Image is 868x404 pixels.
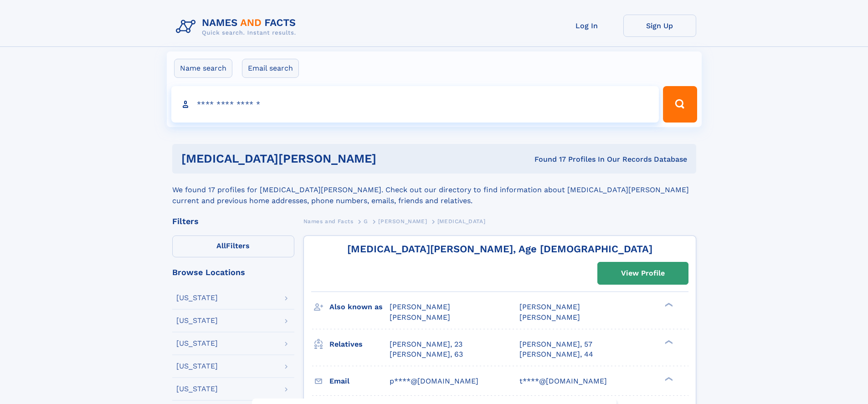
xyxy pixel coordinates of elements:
a: View Profile [598,262,688,284]
input: search input [171,86,659,123]
label: Filters [172,235,294,257]
h3: Also known as [329,299,390,315]
div: ❯ [663,339,673,345]
a: Log In [550,15,623,37]
a: Names and Facts [303,215,354,227]
div: ❯ [663,302,673,308]
div: [US_STATE] [176,385,218,393]
span: [PERSON_NAME] [378,218,427,225]
div: [US_STATE] [176,363,218,370]
div: ❯ [663,376,673,382]
button: Search Button [663,86,697,123]
h3: Email [329,373,390,389]
span: [PERSON_NAME] [519,302,580,311]
div: Found 17 Profiles In Our Records Database [455,154,687,164]
div: [US_STATE] [176,317,218,324]
a: [PERSON_NAME], 63 [390,349,463,359]
a: G [364,215,368,227]
label: Name search [174,59,232,78]
div: We found 17 profiles for [MEDICAL_DATA][PERSON_NAME]. Check out our directory to find information... [172,174,696,206]
a: [PERSON_NAME] [378,215,427,227]
span: G [364,218,368,225]
a: Sign Up [623,15,696,37]
span: [PERSON_NAME] [390,313,450,322]
a: [PERSON_NAME], 23 [390,339,462,349]
div: View Profile [621,263,665,284]
span: [PERSON_NAME] [519,313,580,322]
a: [PERSON_NAME], 44 [519,349,593,359]
span: [MEDICAL_DATA] [437,218,485,225]
a: [PERSON_NAME], 57 [519,339,592,349]
span: [PERSON_NAME] [390,302,450,311]
div: [US_STATE] [176,340,218,347]
img: Logo Names and Facts [172,15,303,39]
div: Browse Locations [172,268,294,276]
div: [US_STATE] [176,294,218,302]
div: Filters [172,217,294,225]
h3: Relatives [329,337,390,352]
a: [MEDICAL_DATA][PERSON_NAME], Age [DEMOGRAPHIC_DATA] [347,243,652,255]
label: Email search [242,59,299,78]
h1: [MEDICAL_DATA][PERSON_NAME] [181,153,456,164]
span: All [216,241,226,250]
